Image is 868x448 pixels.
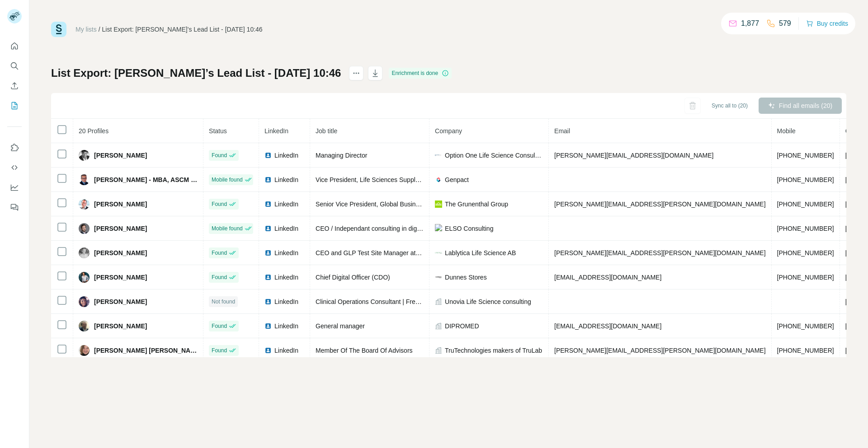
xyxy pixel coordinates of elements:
span: [PHONE_NUMBER] [777,322,834,330]
button: Enrich CSV [7,78,22,94]
span: [PHONE_NUMBER] [777,249,834,257]
img: Avatar [79,199,90,210]
span: LinkedIn [264,127,288,135]
span: [PERSON_NAME] - MBA, ASCM CSCP [94,175,198,184]
span: DIPROMED [445,322,479,331]
button: My lists [7,98,22,114]
span: [PHONE_NUMBER] [777,347,834,354]
span: LinkedIn [274,346,298,355]
span: [PHONE_NUMBER] [777,152,834,159]
span: LinkedIn [274,151,298,160]
button: Feedback [7,199,22,215]
span: LinkedIn [274,273,298,282]
span: [PERSON_NAME] [PERSON_NAME] [94,346,198,355]
span: Found [212,273,227,281]
img: LinkedIn logo [264,347,272,354]
p: 579 [779,18,791,29]
span: [PERSON_NAME][EMAIL_ADDRESS][PERSON_NAME][DOMAIN_NAME] [554,201,766,208]
img: Avatar [79,223,90,234]
button: Use Surfe on LinkedIn [7,140,22,156]
span: [PERSON_NAME][EMAIL_ADDRESS][PERSON_NAME][DOMAIN_NAME] [554,249,766,257]
span: ELSO Consulting [445,224,493,233]
span: General manager [316,322,365,330]
span: [PERSON_NAME] [94,200,147,209]
a: My lists [75,26,97,33]
span: Sync all to (20) [712,102,748,110]
button: Dashboard [7,179,22,196]
img: LinkedIn logo [264,274,272,281]
div: Enrichment is done [389,68,452,79]
span: LinkedIn [274,322,298,331]
span: [PERSON_NAME] [94,151,147,160]
img: Avatar [79,345,90,356]
span: Found [212,322,227,330]
img: LinkedIn logo [264,225,272,232]
span: [PHONE_NUMBER] [777,201,834,208]
span: [PHONE_NUMBER] [777,225,834,232]
span: CEO / Independant consulting in digital & IT for health / life science [316,225,503,232]
span: CEO and GLP Test Site Manager at Lablytica Life Science [316,249,479,257]
span: Senior Vice President, Global Business Development [316,201,465,208]
img: LinkedIn logo [264,322,272,330]
img: company-logo [435,249,442,257]
span: LinkedIn [274,248,298,257]
img: Avatar [79,150,90,161]
p: 1,877 [741,18,759,29]
span: LinkedIn [274,297,298,306]
span: Found [212,249,227,257]
div: List Export: [PERSON_NAME]’s Lead List - [DATE] 10:46 [102,25,263,34]
span: Clinical Operations Consultant | Freelance Clinical Project Manager [316,298,505,305]
button: Sync all to (20) [705,99,754,112]
span: Found [212,346,227,355]
button: Use Surfe API [7,159,22,176]
span: [EMAIL_ADDRESS][DOMAIN_NAME] [554,274,661,281]
span: [PERSON_NAME] [94,224,147,233]
span: [PERSON_NAME] [94,322,147,331]
span: [EMAIL_ADDRESS][DOMAIN_NAME] [554,322,661,330]
span: Unovia Life Science consulting [445,297,531,306]
button: Quick start [7,38,22,54]
li: / [99,25,100,34]
span: Mobile [777,127,796,135]
h1: List Export: [PERSON_NAME]’s Lead List - [DATE] 10:46 [51,66,341,80]
img: LinkedIn logo [264,249,272,257]
button: actions [349,66,363,80]
span: Status [209,127,227,135]
span: Genpact [445,175,469,184]
span: Company [435,127,462,135]
span: LinkedIn [274,200,298,209]
button: Buy credits [806,17,848,30]
span: Managing Director [316,152,367,159]
img: company-logo [435,176,442,183]
span: Lablytica Life Science AB [445,248,516,257]
span: Found [212,200,227,208]
img: LinkedIn logo [264,201,272,208]
span: Job title [316,127,337,135]
img: company-logo [435,224,442,233]
img: company-logo [435,274,442,281]
button: Search [7,58,22,74]
span: LinkedIn [274,224,298,233]
span: [PERSON_NAME] [94,297,147,306]
span: Option One Life Science Consulting Sagl [445,151,543,160]
span: TruTechnologies makers of TruLab [445,346,542,355]
img: LinkedIn logo [264,298,272,305]
span: Not found [212,298,235,306]
img: Surfe Logo [51,22,66,37]
img: LinkedIn logo [264,176,272,183]
span: [PHONE_NUMBER] [777,274,834,281]
span: Mobile found [212,176,243,184]
img: company-logo [435,201,442,208]
span: Found [212,151,227,159]
span: Mobile found [212,224,243,233]
span: [PERSON_NAME][EMAIL_ADDRESS][DOMAIN_NAME] [554,152,713,159]
img: Avatar [79,296,90,307]
span: [PERSON_NAME] [94,248,147,257]
span: LinkedIn [274,175,298,184]
span: Dunnes Stores [445,273,487,282]
span: Email [554,127,570,135]
img: LinkedIn logo [264,152,272,159]
span: 20 Profiles [79,127,108,135]
img: Avatar [79,174,90,185]
span: [PERSON_NAME][EMAIL_ADDRESS][PERSON_NAME][DOMAIN_NAME] [554,347,766,354]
